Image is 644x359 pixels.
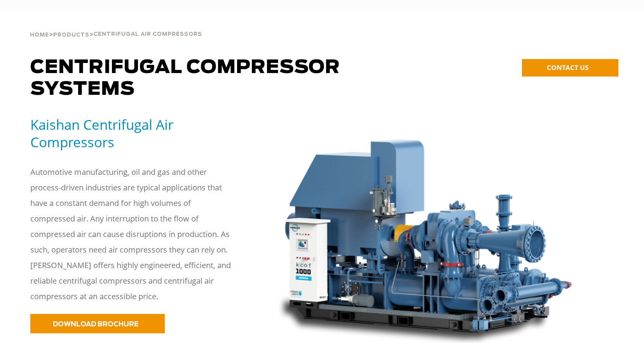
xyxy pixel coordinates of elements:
[53,33,89,38] span: Products
[547,63,588,72] span: CONTACT US
[30,31,49,38] a: Home
[94,32,202,37] span: Centrifugal Air Compressors
[522,59,618,77] a: CONTACT US
[30,33,49,38] span: Home
[30,164,232,304] p: Automotive manufacturing, oil and gas and other process-driven industries are typical application...
[53,321,138,328] span: DOWNLOAD BROCHURE
[267,116,579,350] img: Untitled-2
[53,31,89,38] a: Products
[30,12,202,41] div: > >
[30,314,165,333] a: DOWNLOAD BROCHURE
[30,116,258,151] h5: Kaishan Centrifugal Air Compressors
[30,58,340,99] span: Centrifugal Compressor Systems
